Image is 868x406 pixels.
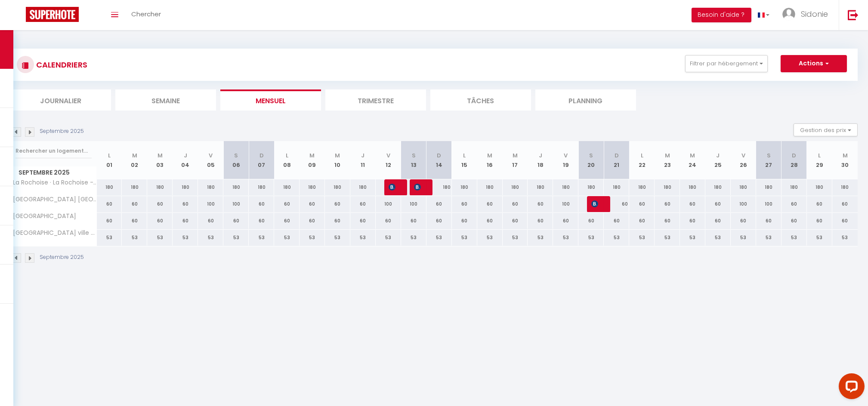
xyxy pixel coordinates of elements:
div: 60 [350,196,376,212]
div: 180 [173,179,198,195]
div: 53 [426,230,452,246]
div: 100 [223,196,249,212]
abbr: V [386,151,390,160]
li: Trimestre [325,89,426,111]
div: 180 [680,179,705,195]
div: 53 [401,230,426,246]
abbr: L [463,151,466,160]
li: Mensuel [220,89,321,111]
abbr: L [641,151,643,160]
div: 60 [325,196,350,212]
div: 180 [350,179,376,195]
th: 22 [629,141,655,179]
span: [PERSON_NAME] [414,179,421,195]
img: ... [782,8,795,21]
span: Septembre 2025 [11,166,96,179]
th: 07 [249,141,274,179]
button: Filtrer par hébergement [685,55,768,72]
div: 53 [807,230,832,246]
th: 23 [655,141,680,179]
abbr: J [184,151,187,160]
div: 60 [705,196,731,212]
abbr: V [564,151,568,160]
abbr: J [716,151,720,160]
abbr: M [690,151,695,160]
div: 53 [655,230,680,246]
button: Besoin d'aide ? [692,8,751,22]
abbr: M [665,151,670,160]
abbr: M [843,151,848,160]
abbr: D [615,151,619,160]
div: 180 [629,179,655,195]
div: 60 [350,213,376,229]
th: 25 [705,141,731,179]
div: 60 [655,196,680,212]
span: Pa Ya [591,196,599,212]
div: 180 [503,179,528,195]
div: 53 [325,230,350,246]
div: 53 [553,230,578,246]
div: 180 [832,179,858,195]
div: 60 [629,196,655,212]
th: 15 [452,141,477,179]
div: 60 [426,196,452,212]
div: 180 [122,179,147,195]
div: 100 [401,196,426,212]
th: 09 [300,141,325,179]
div: 60 [173,196,198,212]
div: 60 [807,213,832,229]
div: 53 [147,230,173,246]
div: 100 [553,196,578,212]
abbr: M [158,151,163,160]
th: 05 [198,141,223,179]
div: 53 [198,230,223,246]
span: Sidonie [801,9,828,19]
div: 53 [705,230,731,246]
p: Septembre 2025 [40,127,84,135]
div: 60 [426,213,452,229]
th: 20 [578,141,604,179]
div: 60 [477,196,503,212]
li: Semaine [115,89,216,111]
input: Rechercher un logement... [15,143,92,159]
div: 60 [300,196,325,212]
abbr: J [361,151,364,160]
div: 60 [97,196,122,212]
div: 180 [553,179,578,195]
img: logout [848,9,859,20]
div: 53 [477,230,503,246]
div: 53 [832,230,858,246]
div: 60 [629,213,655,229]
div: 180 [452,179,477,195]
div: 180 [426,179,452,195]
div: 53 [376,230,401,246]
abbr: M [309,151,315,160]
div: 60 [680,196,705,212]
div: 53 [629,230,655,246]
h3: CALENDRIERS [34,55,87,74]
th: 14 [426,141,452,179]
iframe: LiveChat chat widget [832,370,868,406]
th: 26 [731,141,756,179]
th: 10 [325,141,350,179]
div: 180 [756,179,782,195]
div: 53 [249,230,274,246]
div: 180 [249,179,274,195]
div: 60 [452,196,477,212]
div: 60 [782,213,807,229]
div: 53 [604,230,629,246]
div: 60 [680,213,705,229]
div: 60 [452,213,477,229]
th: 18 [528,141,553,179]
div: 60 [147,213,173,229]
div: 60 [782,196,807,212]
div: 180 [97,179,122,195]
abbr: V [209,151,213,160]
div: 60 [503,213,528,229]
img: Super Booking [26,7,79,22]
div: 60 [401,213,426,229]
button: Gestion des prix [794,123,858,136]
div: 180 [198,179,223,195]
div: 53 [300,230,325,246]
